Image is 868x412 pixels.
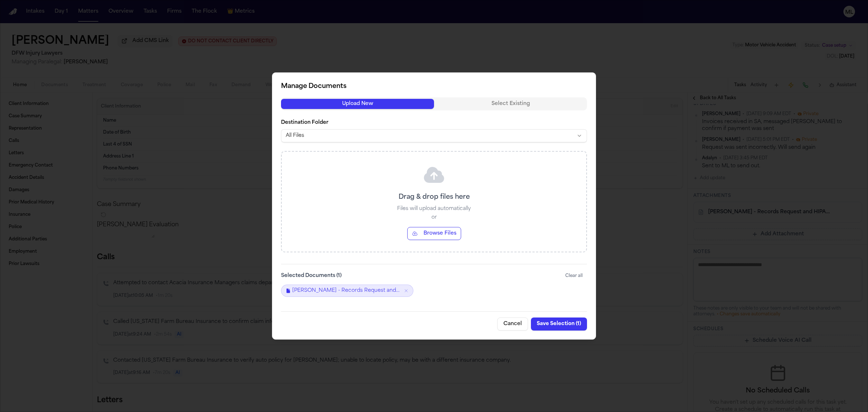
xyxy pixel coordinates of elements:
[434,99,587,109] button: Select Existing
[407,227,461,240] button: Browse Files
[431,214,437,221] p: or
[399,192,470,202] p: Drag & drop files here
[497,318,528,331] button: Cancel
[281,119,587,126] label: Destination Folder
[531,318,587,331] button: Save Selection (1)
[397,205,471,213] p: Files will upload automatically
[561,270,587,282] button: Clear all
[281,99,434,109] button: Upload New
[292,287,401,294] span: [PERSON_NAME] - Records Request and HIPAA Release to [PERSON_NAME] & White - [DATE]
[404,288,409,293] button: Remove V. Hansken - Records Request and HIPAA Release to Baylor Scott & White - 8.8.25
[281,81,587,92] h2: Manage Documents
[281,272,342,279] label: Selected Documents ( 1 )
